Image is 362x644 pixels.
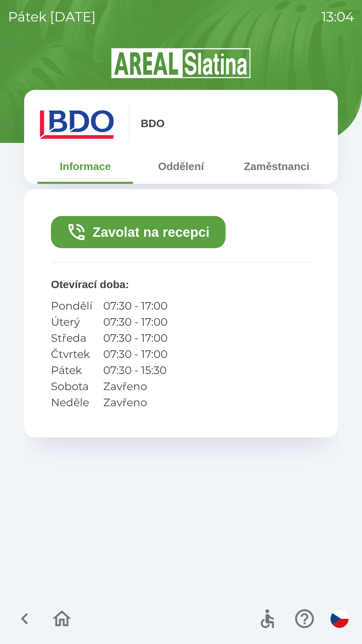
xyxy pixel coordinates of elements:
button: Oddělení [133,154,229,178]
p: Otevírací doba : [51,276,311,292]
p: Zavřeno [103,378,168,394]
img: ae7449ef-04f1-48ed-85b5-e61960c78b50.png [38,103,118,144]
img: cs flag [330,610,349,628]
p: Neděle [51,394,93,411]
p: Úterý [51,314,93,330]
p: 07:30 - 17:00 [103,330,168,346]
p: Čtvrtek [51,346,93,362]
p: Sobota [51,378,93,394]
p: Pátek [51,362,93,378]
button: Zavolat na recepci [51,216,226,248]
p: Pondělí [51,298,93,314]
p: Středa [51,330,93,346]
p: 07:30 - 17:00 [103,314,168,330]
p: 07:30 - 17:00 [103,346,168,362]
p: 13:04 [321,7,354,27]
button: Informace [38,154,133,178]
p: BDO [141,115,165,131]
img: Logo [24,47,338,79]
p: 07:30 - 17:00 [103,298,168,314]
button: Zaměstnanci [229,154,324,178]
p: 07:30 - 15:30 [103,362,168,378]
p: Zavřeno [103,394,168,411]
p: pátek [DATE] [8,7,96,27]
